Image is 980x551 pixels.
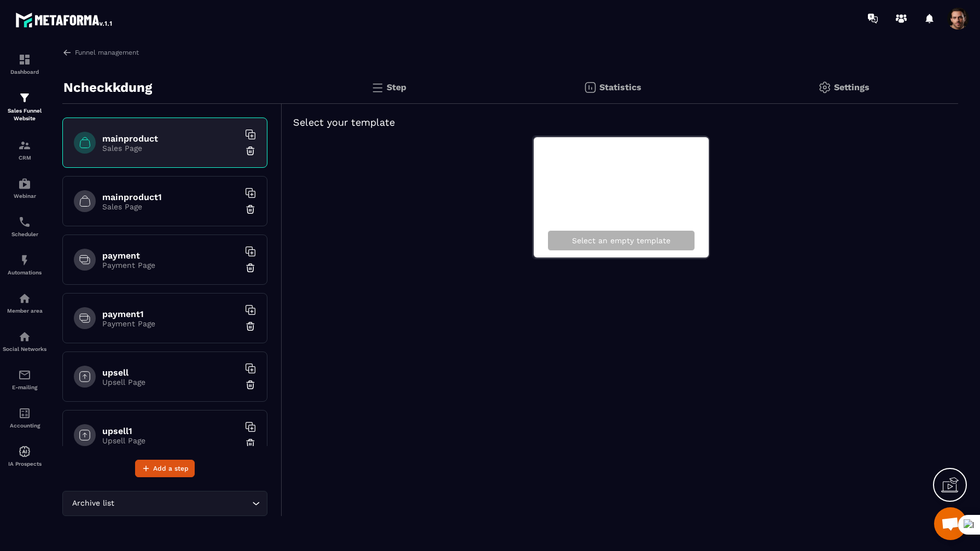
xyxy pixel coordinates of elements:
p: Sales Funnel Website [3,107,46,122]
p: Upsell Page [102,378,239,386]
a: social-networksocial-networkSocial Networks [3,322,46,360]
p: Ncheckkdung [63,77,152,98]
p: Payment Page [102,261,239,269]
img: email [18,368,31,382]
img: automations [18,292,31,305]
img: trash [245,204,256,215]
h6: payment [102,250,239,261]
p: Sales Page [102,202,239,211]
img: logo [15,10,114,30]
h6: upsell [102,367,239,378]
a: schedulerschedulerScheduler [3,207,46,245]
p: Payment Page [102,319,239,328]
a: emailemailE-mailing [3,360,46,398]
img: trash [245,145,256,156]
span: Archive list [69,497,116,509]
img: formation [18,53,31,66]
span: Add a step [153,463,189,474]
a: formationformationSales Funnel Website [3,83,46,131]
img: formation [18,139,31,152]
img: trash [245,379,256,390]
img: automations [18,445,31,458]
h6: upsell1 [102,426,239,436]
p: Upsell Page [102,436,239,445]
p: IA Prospects [3,461,46,467]
p: E-mailing [3,384,46,390]
p: Step [387,82,406,92]
img: stats.20deebd0.svg [584,81,597,94]
a: Funnel management [62,48,139,57]
img: social-network [18,330,31,343]
div: Mở cuộc trò chuyện [934,507,967,540]
img: formation [18,91,31,104]
input: Search for option [116,497,249,509]
p: Statistics [599,82,641,92]
a: formationformationCRM [3,131,46,169]
img: trash [245,321,256,332]
h6: mainproduct [102,133,239,144]
p: CRM [3,155,46,161]
p: Social Networks [3,346,46,352]
p: Scheduler [3,231,46,237]
p: Member area [3,308,46,314]
p: Sales Page [102,144,239,153]
h6: mainproduct1 [102,192,239,202]
img: setting-gr.5f69749f.svg [818,81,831,94]
h6: payment1 [102,309,239,319]
p: Dashboard [3,69,46,75]
img: trash [245,438,256,449]
h5: Select your template [293,115,947,130]
a: automationsautomationsMember area [3,284,46,322]
a: formationformationDashboard [3,45,46,83]
img: bars.0d591741.svg [371,81,384,94]
a: automationsautomationsAutomations [3,245,46,284]
a: automationsautomationsWebinar [3,169,46,207]
img: accountant [18,407,31,420]
p: Automations [3,269,46,275]
p: Webinar [3,193,46,199]
img: automations [18,254,31,267]
p: Accounting [3,423,46,429]
p: Settings [834,82,870,92]
button: Add a step [135,460,195,477]
img: scheduler [18,215,31,228]
p: Select an empty template [572,236,670,245]
div: Search for option [62,491,267,516]
img: automations [18,177,31,190]
img: trash [245,262,256,273]
a: accountantaccountantAccounting [3,398,46,437]
img: arrow [62,48,72,57]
